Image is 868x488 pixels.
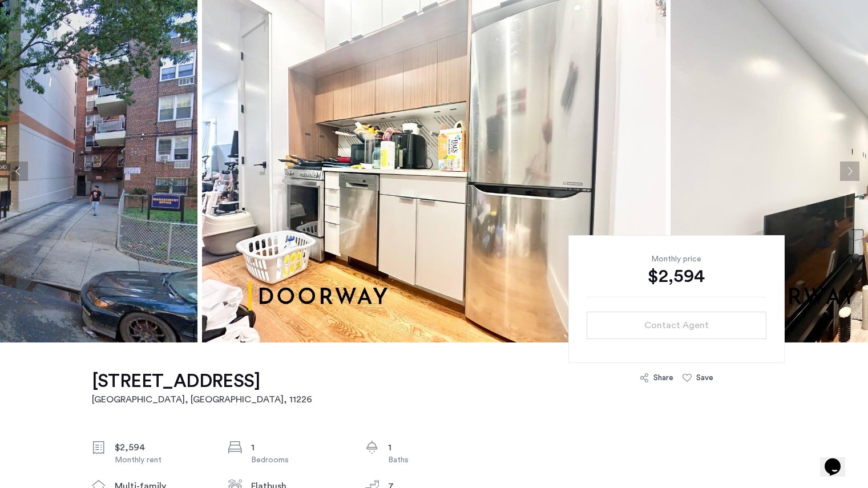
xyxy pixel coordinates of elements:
div: $2,594 [587,265,766,288]
a: [STREET_ADDRESS][GEOGRAPHIC_DATA], [GEOGRAPHIC_DATA], 11226 [92,370,312,406]
div: Monthly price [587,253,766,265]
iframe: chat widget [820,442,857,477]
div: 1 [388,441,484,454]
div: Bedrooms [251,454,347,466]
button: Next apartment [840,162,859,181]
div: Monthly rent [115,454,211,466]
h1: [STREET_ADDRESS] [92,370,312,393]
button: button [587,312,766,339]
div: 1 [251,441,347,454]
div: Baths [388,454,484,466]
span: Contact Agent [644,318,709,332]
div: $2,594 [115,441,211,454]
button: Previous apartment [9,162,28,181]
div: Save [696,372,713,384]
h2: [GEOGRAPHIC_DATA], [GEOGRAPHIC_DATA] , 11226 [92,393,312,406]
div: Share [653,372,673,384]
